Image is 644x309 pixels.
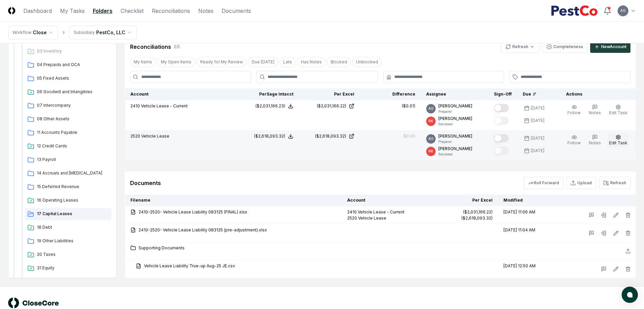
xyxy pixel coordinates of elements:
span: 12 Credit Cards [37,143,109,149]
button: My Open Items [157,57,195,67]
button: Edit Task [608,133,629,147]
button: Upload [566,177,596,189]
span: RK [429,119,433,124]
a: Notes [198,7,213,15]
button: Due Today [248,57,278,67]
div: 2410 Vehicle Lease - Current [347,209,431,215]
span: 04 Prepaids and OCA [37,62,109,68]
div: ($2,031,166.22) [317,103,346,109]
p: Preparer [438,109,472,114]
div: [DATE] [531,105,544,111]
a: 13 Payroll [25,154,111,166]
button: Follow [566,103,582,117]
p: Reviewer [438,152,472,157]
button: Blocked [327,57,351,67]
th: Modified [498,194,558,206]
a: 07 Intercompany [25,100,111,112]
span: Edit Task [609,110,627,115]
span: AG [428,136,434,141]
th: Per Excel [437,194,498,206]
div: 2 / 2 [174,44,180,50]
th: Per Excel [299,88,360,100]
button: Notes [587,133,602,147]
div: Reconciliations [130,43,171,51]
a: 2410-2520- Vehicle Lease Liability 083125 (FINAL).xlsx [130,209,336,215]
button: Notes [587,103,602,117]
a: 08 Other Assets [25,113,111,125]
button: ($2,618,093.32) [254,133,293,139]
a: Reconciliations [152,7,190,15]
span: 18 Debt [37,224,109,230]
button: atlas-launcher [622,287,638,303]
button: Mark complete [494,147,509,155]
span: Edit Task [609,140,627,145]
button: ($2,031,166.23) [255,103,293,109]
div: Documents [130,179,161,187]
a: Dashboard [23,7,52,15]
button: Mark complete [494,117,509,125]
div: [DATE] [531,135,544,141]
span: 20 Taxes [37,251,109,257]
button: My Items [130,57,156,67]
div: ($2,618,093.32) [461,215,493,221]
a: ($2,031,166.22) [304,103,354,109]
a: 19 Other Liabilities [25,235,111,247]
a: 41 Revenue [25,276,111,288]
td: [DATE] 11:04 AM [498,224,558,242]
button: Refresh [599,177,630,189]
button: Roll Forward [524,177,563,189]
a: 31 Equity [25,262,111,274]
a: Documents [222,7,251,15]
button: Completeness [542,41,587,53]
button: AG [617,5,629,17]
a: 18 Debt [25,222,111,234]
span: Notes [589,110,601,115]
div: ($2,031,166.23) [255,103,285,109]
span: Vehicle Lease - Current [141,103,188,108]
nav: breadcrumb [8,26,137,39]
th: Filename [125,194,342,206]
span: 08 Other Assets [37,116,109,122]
span: 03 Inventory [37,48,109,54]
p: [PERSON_NAME] [438,116,472,122]
span: AG [620,8,626,13]
th: Difference [360,88,421,100]
button: Late [279,57,296,67]
span: 19 Other Liabilities [37,238,109,244]
p: Preparer [438,139,472,144]
div: Subsidiary [74,29,95,36]
span: Notes [589,140,601,145]
a: 16 Operating Leases [25,194,111,207]
p: Reviewer [438,122,472,127]
a: Supporting Documents [130,245,336,251]
span: Follow [567,140,581,145]
img: logo [8,297,59,308]
div: New Account [601,44,626,50]
div: Actions [561,91,630,97]
span: 2520 [130,133,140,139]
span: 13 Payroll [37,157,109,163]
button: Mark complete [494,104,509,112]
span: 15 Deferred Revenue [37,184,109,190]
span: Vehicle Lease [141,133,169,139]
p: [PERSON_NAME] [438,133,472,139]
a: 15 Deferred Revenue [25,181,111,193]
a: 20 Taxes [25,249,111,261]
button: Ready for My Review [196,57,247,67]
a: 14 Accruals and [MEDICAL_DATA] [25,167,111,180]
a: 2410-2520- Vehicle Lease Liability 083125 (pre-adjustment).xlsx [130,227,336,233]
a: 05 Fixed Assets [25,73,111,85]
td: [DATE] 12:50 AM [498,260,558,278]
a: 06 Goodwill and Intangibles [25,86,111,98]
button: Has Notes [297,57,326,67]
a: ($2,618,093.32) [304,133,354,139]
span: AG [428,106,434,111]
a: 04 Prepaids and OCA [25,59,111,71]
span: 2410 [130,103,140,108]
button: Unblocked [352,57,382,67]
span: 14 Accruals and OCL [37,170,109,176]
img: PestCo logo [551,5,598,16]
div: ($0.01) [402,103,415,109]
div: ($2,618,093.32) [254,133,285,139]
img: Logo [8,7,15,14]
